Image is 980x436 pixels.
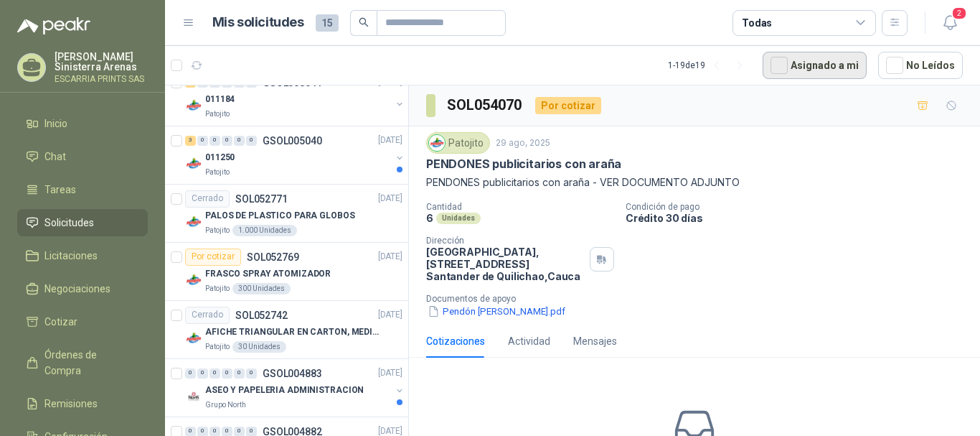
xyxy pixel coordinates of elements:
[44,149,66,164] span: Chat
[878,52,963,79] button: No Leídos
[429,135,445,151] img: Company Logo
[626,212,974,224] p: Crédito 30 días
[185,272,202,289] img: Company Logo
[426,175,963,190] p: PENDONES publicitarios con araña - VER DOCUMENTO ADJUNTO
[222,136,232,146] div: 0
[426,294,974,304] p: Documentos de apoyo
[205,384,364,397] p: ASEO Y PAPELERIA ADMINISTRACION
[205,325,384,339] p: AFICHE TRIANGULAR EN CARTON, MEDIDAS 30 CM X 45 CM
[426,333,485,349] div: Cotizaciones
[44,347,134,379] span: Órdenes de Compra
[205,341,230,353] p: Patojito
[205,267,331,281] p: FRASCO SPRAY ATOMIZADOR
[937,10,963,36] button: 2
[185,136,196,146] div: 3
[185,213,202,231] img: Company Logo
[185,97,202,114] img: Company Logo
[44,281,110,297] span: Negociaciones
[742,15,772,31] div: Todas
[535,97,601,114] div: Por cotizar
[55,75,148,83] p: ESCARRIA PRINTS SAS
[426,212,433,224] p: 6
[185,155,202,172] img: Company Logo
[17,308,148,335] a: Cotizar
[378,134,402,147] p: [DATE]
[44,396,98,412] span: Remisiones
[17,17,90,34] img: Logo peakr
[316,14,339,32] span: 15
[185,74,405,120] a: 1 0 0 0 0 0 GSOL005041[DATE] Company Logo011184Patojito
[44,248,98,264] span: Licitaciones
[165,185,408,243] a: CerradoSOL052771[DATE] Company LogoPALOS DE PLASTICO PARA GLOBOSPatojito1.000 Unidades
[378,308,402,322] p: [DATE]
[44,116,67,131] span: Inicio
[185,365,405,411] a: 0 0 0 0 0 0 GSOL004883[DATE] Company LogoASEO Y PAPELERIA ADMINISTRACIONGrupo North
[197,136,208,146] div: 0
[185,368,196,379] div: 0
[426,132,490,154] div: Patojito
[359,17,369,27] span: search
[235,194,288,204] p: SOL052771
[508,333,550,349] div: Actividad
[626,202,974,212] p: Condición de pago
[17,143,148,170] a: Chat
[205,108,230,120] p: Patojito
[17,110,148,137] a: Inicio
[378,250,402,264] p: [DATE]
[205,151,235,164] p: 011250
[44,215,94,231] span: Solicitudes
[185,388,202,405] img: Company Logo
[447,94,524,116] h3: SOL054070
[17,341,148,384] a: Órdenes de Compra
[55,52,148,72] p: [PERSON_NAME] Sinisterra Arenas
[247,252,299,262] p: SOL052769
[185,307,230,324] div: Cerrado
[165,301,408,359] a: CerradoSOL052742[DATE] Company LogoAFICHE TRIANGULAR EN CARTON, MEDIDAS 30 CM X 45 CMPatojito30 U...
[17,275,148,302] a: Negociaciones
[951,6,967,20] span: 2
[436,213,481,224] div: Unidades
[185,190,230,208] div: Cerrado
[205,283,230,294] p: Patojito
[263,136,322,146] p: GSOL005040
[222,368,232,379] div: 0
[209,368,220,379] div: 0
[763,52,867,79] button: Asignado a mi
[205,399,246,411] p: Grupo North
[234,368,245,379] div: 0
[205,93,235,106] p: 011184
[232,225,297,236] div: 1.000 Unidades
[165,243,408,301] a: Por cotizarSOL052769[DATE] Company LogoFRASCO SPRAY ATOMIZADORPatojito300 Unidades
[185,330,202,347] img: Company Logo
[426,304,567,319] button: Pendón [PERSON_NAME].pdf
[426,236,584,246] p: Dirección
[573,333,617,349] div: Mensajes
[426,202,614,212] p: Cantidad
[197,368,208,379] div: 0
[234,136,245,146] div: 0
[378,366,402,380] p: [DATE]
[212,12,304,33] h1: Mis solicitudes
[205,225,230,236] p: Patojito
[235,310,288,320] p: SOL052742
[263,78,322,88] p: GSOL005041
[668,54,751,77] div: 1 - 19 de 19
[17,209,148,236] a: Solicitudes
[209,136,220,146] div: 0
[17,176,148,203] a: Tareas
[44,314,77,330] span: Cotizar
[378,192,402,205] p: [DATE]
[246,136,257,146] div: 0
[185,249,241,266] div: Por cotizar
[426,157,621,172] p: PENDONES publicitarios con araña
[496,136,550,150] p: 29 ago, 2025
[185,132,405,178] a: 3 0 0 0 0 0 GSOL005040[DATE] Company Logo011250Patojito
[232,283,291,294] div: 300 Unidades
[263,368,322,379] p: GSOL004883
[205,209,355,223] p: PALOS DE PLASTICO PARA GLOBOS
[17,242,148,269] a: Licitaciones
[205,167,230,178] p: Patojito
[232,341,286,353] div: 30 Unidades
[44,182,76,198] span: Tareas
[246,368,257,379] div: 0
